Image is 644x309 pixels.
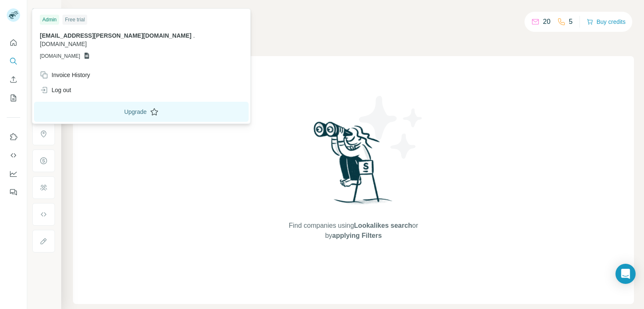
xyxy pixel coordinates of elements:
[7,54,20,69] button: Search
[40,15,59,25] div: Admin
[7,90,20,106] button: My lists
[193,32,195,39] span: .
[40,71,90,79] div: Invoice History
[543,17,551,27] p: 20
[40,32,192,39] span: [EMAIL_ADDRESS][PERSON_NAME][DOMAIN_NAME]
[40,41,87,47] span: [DOMAIN_NAME]
[332,232,382,239] span: applying Filters
[7,35,20,50] button: Quick start
[353,90,429,165] img: Surfe Illustration - Stars
[62,15,87,25] div: Free trial
[354,222,412,229] span: Lookalikes search
[34,102,249,122] button: Upgrade
[26,5,60,18] button: Show
[569,17,573,27] p: 5
[40,52,80,60] span: [DOMAIN_NAME]
[7,185,20,200] button: Feedback
[7,148,20,163] button: Use Surfe API
[40,86,71,94] div: Log out
[73,10,634,22] h4: Search
[7,166,20,181] button: Dashboard
[7,72,20,87] button: Enrich CSV
[7,129,20,144] button: Use Surfe on LinkedIn
[587,16,626,28] button: Buy credits
[310,119,397,213] img: Surfe Illustration - Woman searching with binoculars
[286,221,421,241] span: Find companies using or by
[615,264,636,284] div: Open Intercom Messenger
